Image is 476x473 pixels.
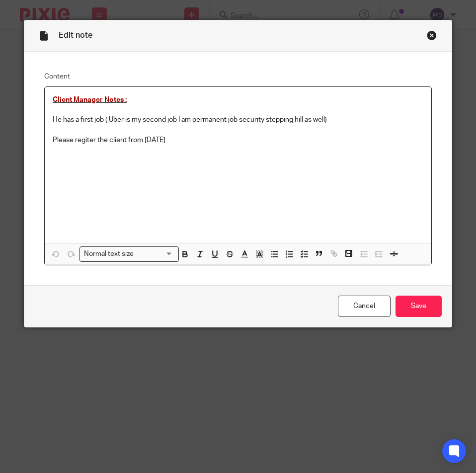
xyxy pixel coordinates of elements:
span: Normal text size [82,249,136,259]
label: Content [44,72,432,81]
input: Save [396,296,442,317]
span: Edit note [59,31,92,39]
p: He has a first job ( Uber is my second job I am permanent job security stepping hill as well) [53,115,423,125]
div: Search for option [79,246,179,262]
div: Close this dialog window [427,30,437,40]
a: Cancel [338,296,391,317]
span: Client Manager Notes : [53,96,127,103]
input: Search for option [137,249,173,259]
p: Please regiter the client from [DATE] [53,135,423,145]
